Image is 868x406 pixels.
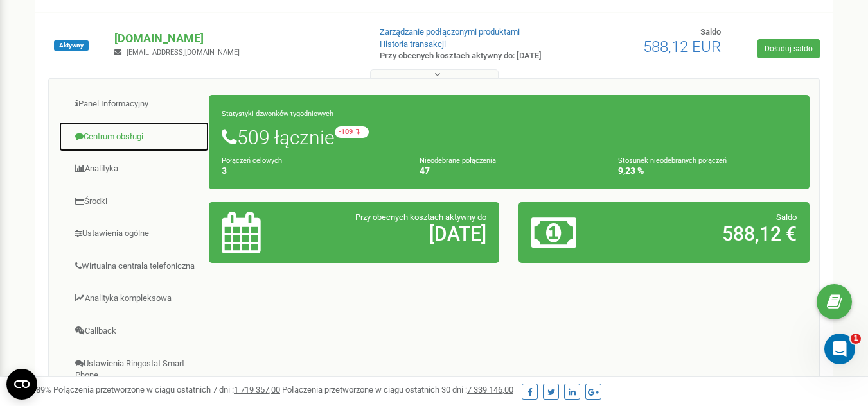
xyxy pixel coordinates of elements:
a: Wirtualna centrala telefoniczna [58,251,209,282]
a: Ustawienia ogólne [58,218,209,250]
span: Połączenia przetworzone w ciągu ostatnich 30 dni : [282,385,513,394]
small: Nieodebrane połączenia [420,156,496,165]
small: -109 [335,126,369,138]
span: Połączenia przetworzone w ciągu ostatnich 7 dni : [53,385,280,394]
small: Statystyki dzwonków tygodniowych [222,110,333,118]
h2: [DATE] [316,223,486,244]
span: 1 [851,334,861,344]
a: Callback [58,316,209,347]
span: Aktywny [54,40,89,51]
u: 7 339 146,00 [467,385,513,394]
a: Doładuj saldo [757,39,820,58]
p: [DOMAIN_NAME] [114,30,359,47]
span: [EMAIL_ADDRESS][DOMAIN_NAME] [127,48,240,56]
h4: 3 [222,166,400,176]
a: Analityka kompleksowa [58,283,209,314]
small: Stosunek nieodebranych połączeń [618,156,727,165]
span: Saldo [776,212,797,222]
h4: 47 [420,166,598,176]
a: Centrum obsługi [58,121,209,153]
u: 1 719 357,00 [234,385,280,394]
p: Przy obecnych kosztach aktywny do: [DATE] [380,50,558,62]
h2: 588,12 € [626,223,797,244]
h1: 509 łącznie [222,126,797,148]
button: Open CMP widget [6,369,37,400]
a: Ustawienia Ringostat Smart Phone [58,348,209,391]
a: Zarządzanie podłączonymi produktami [380,27,520,37]
span: Saldo [700,27,721,37]
span: Przy obecnych kosztach aktywny do [355,212,486,222]
small: Połączeń celowych [222,156,282,165]
a: Analityka [58,153,209,185]
a: Panel Informacyjny [58,89,209,120]
iframe: Intercom live chat [824,334,855,364]
a: Historia transakcji [380,39,446,49]
a: Środki [58,186,209,217]
span: 588,12 EUR [643,38,721,56]
h4: 9,23 % [618,166,797,176]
